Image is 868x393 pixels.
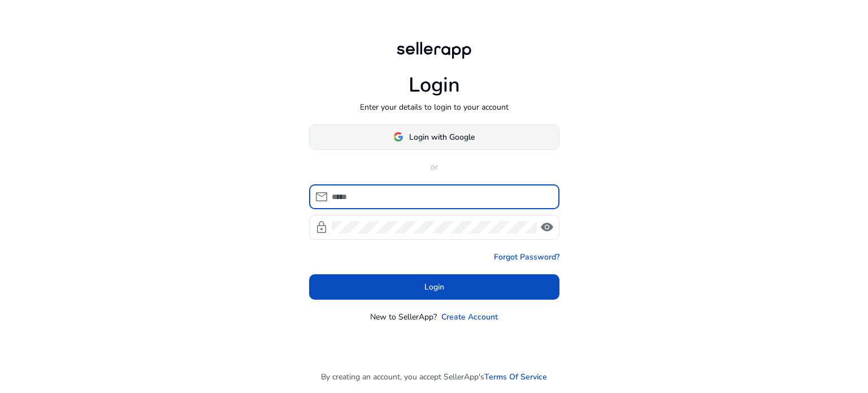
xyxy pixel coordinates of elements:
[409,131,475,143] span: Login with Google
[370,311,437,323] p: New to SellerApp?
[309,274,559,300] button: Login
[484,371,547,383] a: Terms Of Service
[424,281,444,293] span: Login
[315,190,328,204] span: mail
[309,161,559,173] p: or
[309,124,559,150] button: Login with Google
[441,311,498,323] a: Create Account
[360,101,509,113] p: Enter your details to login to your account
[315,221,328,234] span: lock
[409,73,460,97] h1: Login
[393,132,403,142] img: google-logo.svg
[540,221,554,234] span: visibility
[494,251,559,263] a: Forgot Password?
